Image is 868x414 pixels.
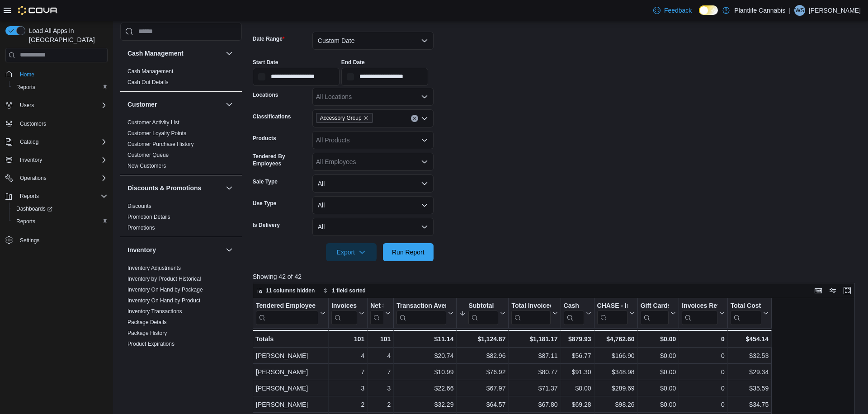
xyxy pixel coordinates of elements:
span: Inventory [16,155,108,165]
div: Net Sold [370,301,383,325]
div: $32.53 [731,350,769,361]
span: Settings [20,237,39,244]
button: Display options [827,285,838,296]
button: Cash Management [127,49,222,58]
div: $1,124.87 [459,334,505,344]
div: $80.77 [511,367,557,377]
h3: Cash Management [127,49,184,58]
span: Reports [16,218,35,225]
span: Customers [16,118,108,129]
label: Use Type [253,200,276,207]
div: $348.98 [597,367,634,377]
div: $76.92 [459,367,505,377]
div: Invoices Sold [331,301,357,310]
a: Cash Out Details [127,79,169,85]
span: Cash Out Details [127,79,169,86]
span: Load All Apps in [GEOGRAPHIC_DATA] [25,26,108,44]
div: 4 [370,350,391,361]
div: $0.00 [640,334,676,344]
a: Cash Management [127,68,173,75]
div: $289.69 [597,383,634,394]
button: Total Invoiced [511,301,557,325]
div: Tendered Employee [256,301,318,310]
div: CHASE - Integrated [597,301,627,310]
span: Catalog [20,138,38,146]
button: Custom Date [312,32,434,50]
a: Inventory On Hand by Package [127,287,203,293]
button: Reports [16,191,42,202]
div: Transaction Average [396,301,446,325]
div: $454.14 [731,334,769,344]
div: 0 [682,399,724,410]
div: Subtotal [468,301,498,310]
label: Classifications [253,113,291,120]
button: Catalog [2,136,111,148]
label: Sale Type [253,178,278,185]
button: Open list of options [421,136,428,144]
button: Total Cost [731,301,769,325]
div: 0 [682,350,724,361]
span: Product Expirations [127,340,175,348]
div: Wyatt Seitz [794,5,805,16]
button: All [312,218,434,236]
a: Customer Activity List [127,119,179,126]
button: Reports [9,81,111,94]
button: Home [2,68,111,81]
div: Transaction Average [396,301,446,310]
div: $91.30 [563,367,591,377]
div: Total Invoiced [511,301,550,310]
button: Customer [127,100,222,109]
button: CHASE - Integrated [597,301,634,325]
span: Users [20,102,34,109]
div: $10.99 [396,367,453,377]
div: Invoices Ref [682,301,717,325]
div: 3 [331,383,364,394]
img: Cova [18,6,58,15]
input: Press the down key to open a popover containing a calendar. [253,68,340,86]
span: Customers [20,120,46,127]
div: 0 [682,383,724,394]
a: Feedback [650,1,695,19]
div: [PERSON_NAME] [256,383,325,394]
div: Total Invoiced [511,301,550,325]
div: $0.00 [640,367,676,377]
span: Cash Management [127,68,173,75]
span: Reports [16,191,108,202]
span: 11 columns hidden [266,287,315,294]
span: Promotion Details [127,213,170,221]
button: Users [16,100,38,111]
button: Export [326,243,377,261]
a: Customers [16,118,50,129]
span: Discounts [127,202,151,210]
span: Accessory Group [316,113,373,123]
h3: Customer [127,100,157,109]
span: Package History [127,329,167,337]
div: Tendered Employee [256,301,318,325]
div: $20.74 [396,350,453,361]
div: $0.00 [640,399,676,410]
span: Export [331,243,371,261]
button: Reports [2,190,111,202]
button: 11 columns hidden [253,285,319,296]
div: Customer [120,117,242,175]
div: $87.11 [511,350,557,361]
div: Subtotal [468,301,498,325]
button: Inventory [16,155,46,165]
div: Discounts & Promotions [120,201,242,237]
div: [PERSON_NAME] [256,399,325,410]
span: Operations [20,174,47,182]
button: Invoices Ref [682,301,724,325]
button: Inventory [224,245,235,255]
span: Inventory by Product Historical [127,275,201,282]
div: $29.34 [731,367,769,377]
button: Remove Accessory Group from selection in this group [363,115,369,121]
button: Catalog [16,136,42,147]
div: Gift Card Sales [640,301,669,325]
div: $98.26 [597,399,634,410]
a: New Customers [127,163,166,169]
div: $0.00 [640,383,676,394]
p: Showing 42 of 42 [253,272,861,281]
input: Press the down key to open a popover containing a calendar. [341,68,428,86]
span: Dashboards [16,205,52,212]
span: Feedback [664,6,692,15]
